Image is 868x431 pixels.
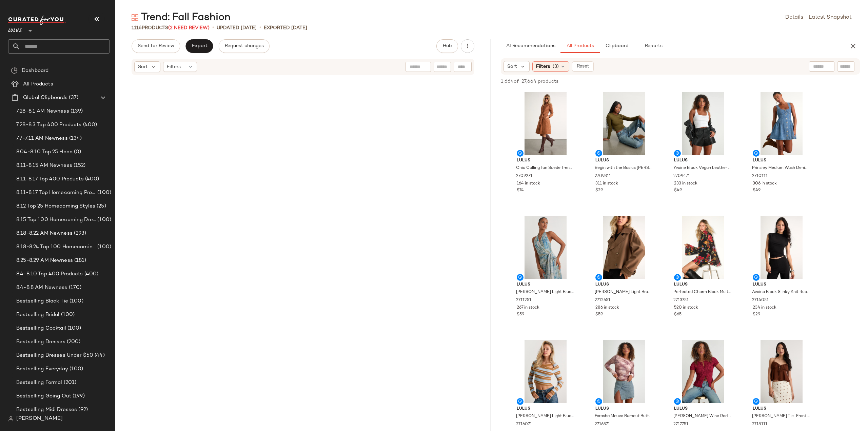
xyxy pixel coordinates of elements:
button: Send for Review [132,39,180,53]
span: (100) [66,325,81,332]
span: (400) [82,121,97,129]
span: 8.11-8.17 Top Homecoming Product [16,189,96,197]
span: $65 [674,312,682,318]
span: All Products [566,43,594,49]
span: (37) [67,94,78,102]
img: svg%3e [11,67,18,74]
span: (92) [77,406,88,414]
span: 2716571 [595,422,610,428]
div: Products [132,24,210,32]
span: Bestselling Everyday [16,365,68,373]
span: All Products [23,80,53,88]
span: 2709471 [673,173,690,179]
span: 520 in stock [674,305,698,311]
img: 2713751_01_hero_2025-08-20.jpg [669,216,737,279]
span: Lulus [595,158,653,164]
span: Lulus [595,282,653,288]
span: Bestselling Going Out [16,392,71,400]
span: • [212,24,214,32]
span: Lulus [753,158,810,164]
span: (139) [69,107,83,115]
span: 2709311 [595,173,611,179]
span: 1,664 of [501,78,519,85]
span: Bestselling Cocktail [16,325,66,332]
a: Details [785,14,803,22]
span: (400) [84,175,99,183]
span: $59 [595,312,603,318]
span: (25) [95,202,106,210]
span: 7.28-8.3 Top 400 Products [16,121,82,129]
span: Lulus [674,406,732,412]
span: Bestselling Black Tie [16,297,68,305]
span: Lulus [674,158,732,164]
span: Export [191,43,207,49]
img: 2717751_01_hero_2025-08-22.jpg [669,340,737,403]
span: 8.15 Top 100 Homecoming Dresses [16,216,96,224]
span: Hub [442,43,452,49]
span: Bestselling Dresses Under $50 [16,352,93,359]
span: 233 in stock [674,181,697,187]
span: 8.11-8.15 AM Newness [16,162,72,170]
img: 2709311_01_hero_2025-08-22.jpg [590,92,658,155]
span: (3) [553,63,559,70]
span: (100) [96,216,111,224]
img: 2709271_01_hero_2025-08-22.jpg [511,92,580,155]
span: 1116 [132,25,142,31]
span: Lulus [595,406,653,412]
span: 8.18-8.24 Top 100 Homecoming Dresses [16,243,96,251]
div: Trend: Fall Fashion [132,11,231,24]
span: 164 in stock [517,181,540,187]
span: $29 [753,312,760,318]
span: $59 [517,312,524,318]
img: 2712651_01_hero_2025-08-19.jpg [590,216,658,279]
span: Bestselling Bridal [16,311,60,319]
span: 311 in stock [595,181,618,187]
span: (200) [65,338,81,346]
span: (0) [73,148,81,156]
span: Lulus [8,23,22,35]
span: Begin with the Basics [PERSON_NAME] Long Sleeve Crop Top [595,165,652,171]
button: Export [185,39,213,53]
span: Chic Calling Tan Suede Trench Coat [516,165,574,171]
span: $49 [753,188,761,194]
span: (100) [68,365,83,373]
span: 7.7-7.11 AM Newness [16,135,68,142]
span: Sort [507,63,517,70]
a: Latest Snapshot [809,14,852,22]
span: (100) [96,243,111,251]
span: $74 [517,188,524,194]
span: (2 Need Review) [168,25,210,31]
img: 2710111_01_hero_2025-08-22.jpg [747,92,816,155]
span: 286 in stock [595,305,619,311]
span: Bestselling Formal [16,379,62,387]
span: Filters [167,63,181,71]
span: [PERSON_NAME] Wine Red Sheer Textured Button-Front Top [673,413,731,419]
span: 2718111 [752,422,767,428]
span: 267 in stock [517,305,539,311]
span: 8.25-8.29 AM Newness [16,257,73,265]
img: 2718111_01_hero_2025-08-21.jpg [747,340,816,403]
span: 2713751 [673,297,689,303]
img: svg%3e [8,416,14,422]
span: (293) [73,230,86,237]
span: 2717751 [673,422,688,428]
span: 8.18-8.22 AM Newness [16,230,73,237]
span: 7.28-8.1 AM Newness [16,107,69,115]
span: (100) [96,189,111,197]
span: 27,664 products [521,78,558,85]
span: • [259,24,261,32]
span: 2714051 [752,297,769,303]
span: Lulus [753,282,810,288]
span: Bestselling Dresses [16,338,65,346]
span: 2716071 [516,422,532,428]
span: Send for Review [137,43,174,49]
span: 8.4-8.8 AM Newness [16,284,67,292]
span: $29 [595,188,603,194]
button: Reset [572,61,594,72]
span: 8.04-8.10 Top 25 Hoco [16,148,73,156]
span: Prinsley Medium Wash Denim Button-Front Mini Dress [752,165,810,171]
span: Global Clipboards [23,94,67,102]
span: (152) [72,162,86,170]
span: $49 [674,188,682,194]
span: Lulus [674,282,732,288]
